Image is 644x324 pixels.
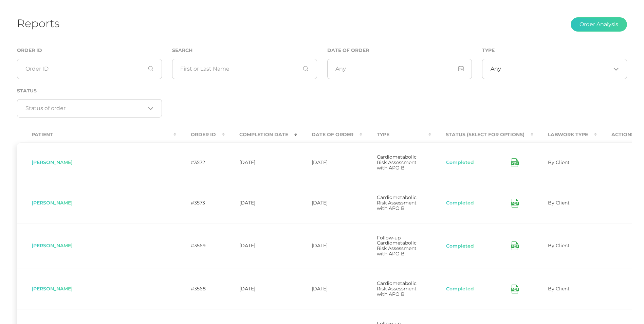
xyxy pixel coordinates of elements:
[172,48,192,53] label: Search
[446,243,474,250] button: Completed
[327,48,369,53] label: Date of Order
[491,66,501,72] span: Any
[17,99,162,118] div: Search for option
[225,142,297,183] td: [DATE]
[533,127,597,142] th: Labwork Type : activate to sort column ascending
[32,286,73,292] span: [PERSON_NAME]
[176,269,225,309] td: #3568
[377,194,417,211] span: Cardiometabolic Risk Assessment with APO B
[17,17,59,30] h1: Reports
[17,59,162,79] input: Order ID
[327,59,472,79] input: Any
[482,48,495,53] label: Type
[225,127,297,142] th: Completion Date : activate to sort column ascending
[501,66,611,72] input: Search for option
[362,127,431,142] th: Type : activate to sort column ascending
[297,183,362,223] td: [DATE]
[548,159,570,165] span: By Client
[17,127,176,142] th: Patient : activate to sort column ascending
[446,159,474,166] button: Completed
[431,127,533,142] th: Status (Select for Options) : activate to sort column ascending
[225,183,297,223] td: [DATE]
[32,159,73,165] span: [PERSON_NAME]
[482,59,627,79] div: Search for option
[32,242,73,249] span: [PERSON_NAME]
[446,200,474,206] button: Completed
[377,154,417,171] span: Cardiometabolic Risk Assessment with APO B
[297,142,362,183] td: [DATE]
[571,17,627,32] button: Order Analysis
[225,223,297,269] td: [DATE]
[176,223,225,269] td: #3569
[172,59,317,79] input: First or Last Name
[297,127,362,142] th: Date Of Order : activate to sort column ascending
[377,235,417,257] span: Follow-up Cardiometabolic Risk Assessment with APO B
[17,48,42,53] label: Order ID
[548,286,570,292] span: By Client
[176,183,225,223] td: #3573
[32,200,73,206] span: [PERSON_NAME]
[17,88,37,94] label: Status
[297,269,362,309] td: [DATE]
[548,242,570,249] span: By Client
[377,280,417,297] span: Cardiometabolic Risk Assessment with APO B
[176,142,225,183] td: #3572
[446,286,474,292] button: Completed
[25,105,146,112] input: Search for option
[297,223,362,269] td: [DATE]
[176,127,225,142] th: Order ID : activate to sort column ascending
[225,269,297,309] td: [DATE]
[548,200,570,206] span: By Client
